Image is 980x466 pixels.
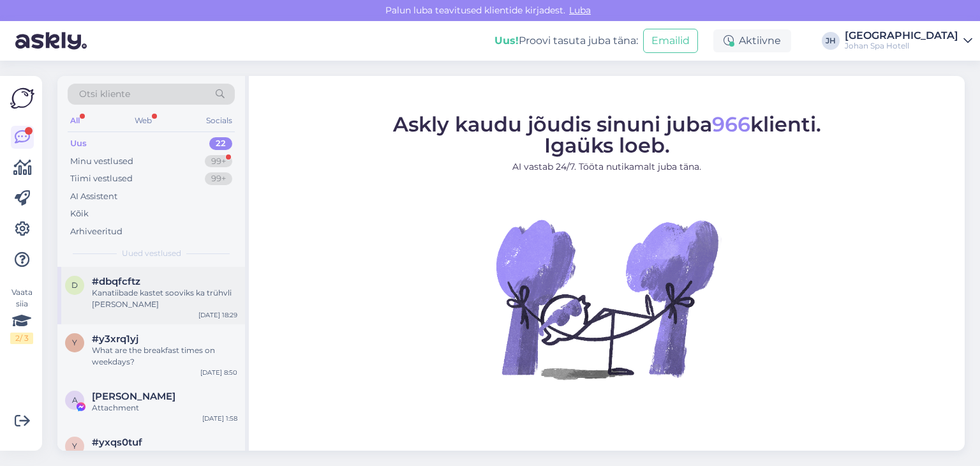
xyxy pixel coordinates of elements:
div: Vaata siia [10,287,33,344]
div: 99+ [205,155,232,168]
div: Johan Spa Hotell [845,41,958,51]
a: [GEOGRAPHIC_DATA]Johan Spa Hotell [845,31,972,51]
div: Proovi tasuta juba täna: [494,33,638,49]
div: AI Assistent [70,190,117,203]
div: [DATE] 18:29 [198,310,237,320]
span: y [72,441,77,451]
div: Aktiivne [713,29,791,52]
div: Arhiveeritud [70,225,122,238]
span: Otsi kliente [79,87,130,101]
div: Web [132,112,154,129]
img: No Chat active [492,184,722,414]
p: AI vastab 24/7. Tööta nutikamalt juba täna. [393,160,821,174]
div: Uus [70,137,87,150]
span: #y3xrq1yj [92,333,138,345]
span: Andrus Rako [92,391,175,402]
b: Uus! [494,34,519,47]
span: 966 [712,112,750,137]
div: 22 [209,137,232,150]
div: Kõik [70,207,89,220]
div: All [68,112,82,129]
span: #yxqs0tuf [92,437,142,448]
span: A [72,395,78,405]
span: Uued vestlused [122,248,181,259]
div: What are the breakfast times on weekdays? [92,345,237,368]
span: Askly kaudu jõudis sinuni juba klienti. Igaüks loeb. [393,112,821,158]
div: [DATE] 1:58 [202,414,237,423]
div: [DATE] 8:50 [200,368,237,377]
div: Kanatiibade kastet sooviks ka trühvli [PERSON_NAME] [92,287,237,310]
span: y [72,338,77,347]
div: JH [822,32,840,50]
span: #dbqfcftz [92,276,140,287]
button: Emailid [643,29,698,53]
div: 99+ [205,172,232,185]
div: 2 / 3 [10,333,33,344]
span: d [71,280,78,290]
img: Askly Logo [10,86,34,110]
div: [GEOGRAPHIC_DATA] [845,31,958,41]
div: Socials [204,112,235,129]
div: Minu vestlused [70,155,133,168]
span: Luba [565,4,595,16]
div: Attachment [92,402,237,414]
div: Tiimi vestlused [70,172,133,185]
